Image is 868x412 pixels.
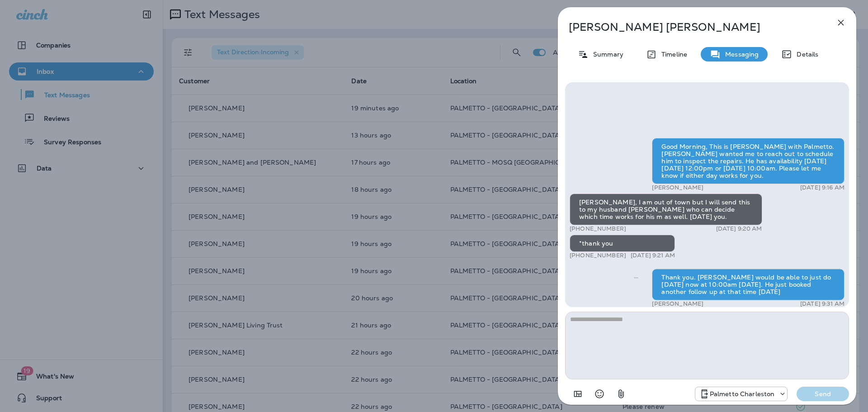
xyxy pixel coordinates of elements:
[652,269,844,300] div: Thank you. [PERSON_NAME] would be able to just do [DATE] now at 10:00am [DATE]. He just booked an...
[695,388,788,399] div: +1 (843) 277-8322
[716,225,762,232] p: [DATE] 9:20 AM
[800,300,844,308] p: [DATE] 9:31 AM
[800,184,844,191] p: [DATE] 9:16 AM
[634,273,638,281] span: Sent
[721,51,759,58] p: Messaging
[710,390,775,398] p: Palmetto Charleston
[657,51,687,58] p: Timeline
[570,235,675,252] div: *thank you
[652,138,844,184] div: Good Morning, This is [PERSON_NAME] with Palmetto. [PERSON_NAME] wanted me to reach out to schedu...
[570,225,626,232] p: [PHONE_NUMBER]
[652,300,703,308] p: [PERSON_NAME]
[631,252,675,259] p: [DATE] 9:21 AM
[570,252,626,259] p: [PHONE_NUMBER]
[570,194,762,225] div: [PERSON_NAME], I am out of town but I will send this to my husband [PERSON_NAME] who can decide w...
[590,385,609,403] button: Select an emoji
[569,21,816,33] p: [PERSON_NAME] [PERSON_NAME]
[652,184,703,191] p: [PERSON_NAME]
[589,51,623,58] p: Summary
[569,385,587,403] button: Add in a premade template
[792,51,818,58] p: Details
